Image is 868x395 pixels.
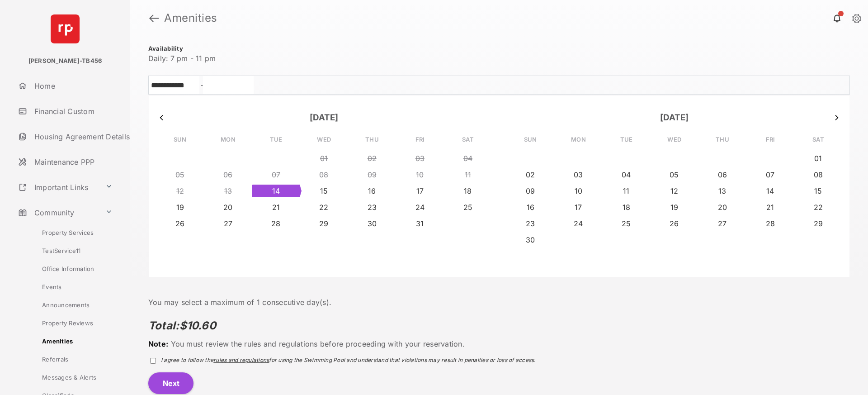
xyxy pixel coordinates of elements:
[794,152,842,165] button: 0001 November 305th 2025
[602,201,650,214] button: 0018 November 322nd 2025
[554,136,603,143] span: Mon
[156,217,204,230] button: 0026 October 299th 2025
[348,152,396,165] button: 0002 October 275th 2025
[204,201,252,214] button: 0020 October 293rd 2025
[17,296,130,314] a: Announcements
[156,136,204,143] span: Sun
[170,54,216,62] span: 7 pm - 11 pm
[156,185,204,197] button: 0012 October 285th 2025
[252,217,300,230] button: 0028 October 301st 2025
[746,185,794,197] button: 0014 November 318th 2025
[300,217,348,230] button: 0029 October 302nd 2025
[51,14,80,43] img: svg+xml;base64,PHN2ZyB4bWxucz0iaHR0cDovL3d3dy53My5vcmcvMjAwMC9zdmciIHdpZHRoPSI2NCIgaGVpZ2h0PSI2NC...
[396,152,444,165] button: 0003 October 276th 2025
[14,100,130,122] a: Financial Custom
[17,224,130,242] a: Property Services
[794,217,842,230] button: 0029 November 333rd 2025
[794,136,842,143] span: Sat
[148,319,536,332] span: Total: $10.60
[300,152,348,165] button: 0001 October 274th 2025
[300,136,348,143] span: Wed
[698,185,746,197] button: 0013 November 317th 2025
[396,217,444,230] button: 0031 October 304th 2025
[252,168,300,181] button: 0007 October 280th 2025
[348,201,396,214] button: 0023 October 296th 2025
[444,201,492,214] button: 0025 October 298th 2025
[650,217,698,230] button: 0026 November 330th 2025
[14,176,102,198] a: Important Links
[602,168,650,181] button: 0004 November 308th 2025
[17,278,130,296] a: Events
[698,136,746,143] span: Thu
[148,339,168,348] strong: Note:
[650,185,698,197] button: 0012 November 316th 2025
[554,168,602,181] button: 0003 November 307th 2025
[651,136,698,143] span: Wed
[17,368,130,386] a: Messages & Alerts
[698,201,746,214] button: 0020 November 324th 2025
[746,168,794,181] button: 0007 November 311th 2025
[396,185,444,197] button: 0017 October 290th 2025
[506,201,554,214] button: 0016 November 320th 2025
[28,57,102,66] p: [PERSON_NAME]-TB456
[17,242,130,260] a: TestService11
[348,217,396,230] button: 0030 October 303rd 2025
[554,185,602,197] button: 0010 November 314th 2025
[164,13,217,24] strong: Amenities
[14,151,130,173] a: Maintenance PPP
[252,201,300,214] button: 0021 October 294th 2025
[746,201,794,214] button: 0021 November 325th 2025
[156,112,167,123] button: Previous month
[506,217,554,230] button: 0023 November 327th 2025
[300,168,348,181] button: 0008 October 281st 2025
[444,152,492,165] button: 0004 October 277th 2025
[300,201,348,214] button: 0022 October 295th 2025
[14,126,130,148] a: Housing Agreement Details
[17,314,130,332] a: Property Reviews
[554,201,602,214] button: 0017 November 321st 2025
[204,185,252,197] button: 0013 October 286th 2025
[650,168,698,181] button: 0005 November 309th 2025
[199,76,203,94] em: -
[348,185,396,197] button: 0016 October 289th 2025
[554,217,602,230] button: 0024 November 328th 2025
[204,168,252,181] button: 0006 October 279th 2025
[148,339,465,348] span: You must review the rules and regulations before proceeding with your reservation.
[156,201,204,214] button: 0019 October 292nd 2025
[794,185,842,197] button: 0015 November 319th 2025
[17,260,130,278] a: Office Information
[252,185,300,197] button: 0014 October 287th 2025
[602,185,650,197] button: 0011 November 315th 2025
[794,201,842,214] button: 0022 November 326th 2025
[396,201,444,214] button: 0024 October 297th 2025
[698,168,746,181] button: 0006 November 310th 2025
[148,54,169,62] span: Daily :
[148,298,331,307] span: You may select a maximum of 1 consecutive day(s).
[300,185,348,197] button: 0015 October 288th 2025
[650,201,698,214] button: 0019 November 323rd 2025
[348,136,396,143] span: Thu
[746,217,794,230] button: 0028 November 332nd 2025
[17,350,130,368] a: Referrals
[444,185,492,197] button: 0018 October 291st 2025
[506,185,554,197] button: 0009 November 313th 2025
[156,168,204,181] button: 0005 October 278th 2025
[204,136,252,143] span: Mon
[14,75,130,97] a: Home
[698,217,746,230] button: 0027 November 331st 2025
[148,372,193,394] button: Next
[506,110,842,125] h3: [DATE]
[444,168,492,181] button: 0011 October 284th 2025
[506,168,554,181] button: 0002 November 306th 2025
[396,168,444,181] button: 0010 October 283rd 2025
[603,136,651,143] span: Tue
[348,168,396,181] button: 0009 October 282nd 2025
[602,217,650,230] button: 0025 November 329th 2025
[396,136,444,143] span: Fri
[149,96,849,262] div: Calendar day picker
[213,357,269,363] span: rules and regulations
[506,233,554,246] button: 0030 November 334th 2025
[444,136,492,143] span: Sat
[506,136,554,143] span: Sun
[746,136,794,143] span: Fri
